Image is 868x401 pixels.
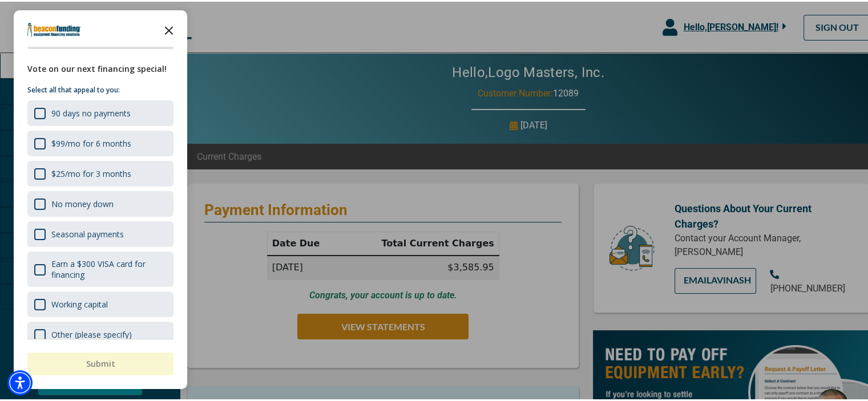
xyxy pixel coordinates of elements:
[27,351,173,374] button: Submit
[51,197,114,208] div: No money down
[7,368,33,394] div: Accessibility Menu
[27,250,173,285] div: Earn a $300 VISA card for financing
[51,136,131,147] div: $99/mo for 6 months
[27,320,173,346] div: Other (please specify)
[51,297,108,308] div: Working capital
[51,227,124,238] div: Seasonal payments
[27,159,173,185] div: $25/mo for 3 months
[51,327,132,338] div: Other (please specify)
[14,9,187,387] div: Survey
[27,220,173,245] div: Seasonal payments
[158,17,180,39] button: Close the survey
[51,257,167,278] div: Earn a $300 VISA card for financing
[27,189,173,215] div: No money down
[27,129,173,155] div: $99/mo for 6 months
[51,167,131,177] div: $25/mo for 3 months
[27,99,173,124] div: 90 days no payments
[27,21,81,35] img: Company logo
[27,83,173,94] p: Select all that appeal to you:
[27,61,173,74] div: Vote on our next financing special!
[27,290,173,315] div: Working capital
[51,106,131,117] div: 90 days no payments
